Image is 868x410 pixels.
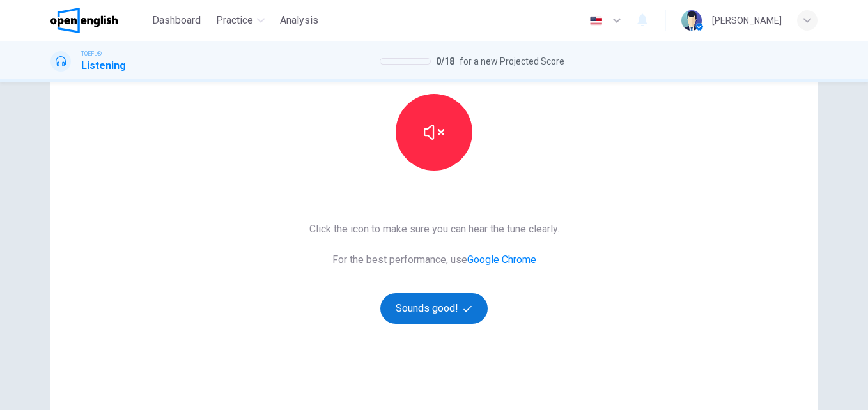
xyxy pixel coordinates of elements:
span: TOEFL® [81,49,102,58]
img: Profile picture [681,10,702,31]
button: Analysis [275,9,323,32]
span: for a new Projected Score [460,54,564,69]
a: OpenEnglish logo [50,8,147,33]
span: Practice [216,13,253,28]
img: OpenEnglish logo [50,8,118,33]
h1: Listening [81,58,126,73]
div: [PERSON_NAME] [712,13,782,28]
button: Dashboard [147,9,206,32]
span: Dashboard [152,13,201,28]
span: 0 / 18 [436,54,454,69]
span: Analysis [280,13,318,28]
img: en [588,16,604,26]
a: Google Chrome [467,254,536,266]
button: Practice [211,9,270,32]
button: Sounds good! [380,293,488,324]
span: For the best performance, use [309,252,559,268]
span: Click the icon to make sure you can hear the tune clearly. [309,222,559,237]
